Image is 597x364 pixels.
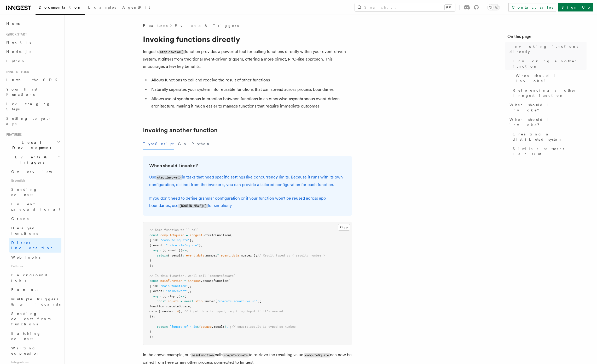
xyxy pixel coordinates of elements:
[514,71,587,86] a: When should I invoke?
[149,259,151,262] span: }
[355,3,455,11] button: Search...⌘K
[4,140,57,150] span: Local Development
[9,185,61,199] a: Sending events
[487,4,500,10] button: Toggle dark mode
[507,33,587,42] h4: On this page
[166,243,199,247] span: "calculate/square"
[217,299,257,303] span: "compute-square-value"
[184,294,186,298] span: {
[177,309,179,313] span: 4
[157,238,159,242] span: :
[191,353,215,357] code: mainFunction
[11,202,60,211] span: Event payload format
[228,279,230,283] span: (
[160,279,182,283] span: mainFunction
[190,305,192,308] span: ,
[6,50,31,54] span: Node.js
[149,279,159,283] span: const
[511,144,587,159] a: Similar pattern: Fan-Out
[175,23,239,28] a: Events & Triggers
[4,152,61,167] button: Events & Triggers
[4,75,61,85] a: Install the SDK
[149,330,151,333] span: }
[88,5,116,9] span: Examples
[232,254,239,257] span: data
[190,289,192,293] span: ,
[195,299,202,303] span: step
[162,248,182,252] span: ({ event })
[11,273,48,282] span: Background jobs
[9,238,61,253] a: Direct invocation
[149,174,346,188] p: Use in tasks that need specific settings like concurrency limits. Because it runs with its own co...
[149,228,199,232] span: // Some function we'll call
[9,167,61,176] a: Overview
[507,100,587,115] a: When should I invoke?
[184,299,193,303] span: await
[164,305,166,308] span: :
[511,56,587,71] a: Invoking another function
[4,32,27,37] span: Quick start
[199,243,201,247] span: }
[159,309,173,313] span: { number
[188,284,190,288] span: }
[4,38,61,47] a: Next.js
[11,187,37,197] span: Sending events
[201,279,228,283] span: .createFunction
[149,284,157,288] span: { id
[150,95,352,110] li: Allows use of synchronous interaction between functions in an otherwise-asynchronous event-driven...
[558,3,593,11] a: Sign Up
[6,87,37,97] span: Your first Functions
[513,88,587,98] span: Referencing another Inngest function
[197,325,201,329] span: ${
[239,254,257,257] span: .number };
[190,238,192,242] span: }
[11,297,61,306] span: Multiple triggers & wildcards
[149,315,155,318] span: });
[143,48,352,70] p: Inngest's function provides a powerful tool for calling functions directly within your event-driv...
[4,154,57,165] span: Events & Triggers
[162,243,164,247] span: :
[188,289,190,293] span: }
[143,23,167,28] span: Features
[122,5,150,9] span: AgentKit
[11,346,41,355] span: Writing expression
[513,132,587,142] span: Creating a distributed system
[4,19,61,28] a: Home
[181,309,182,313] span: ,
[149,305,164,308] span: function
[197,254,204,257] span: data
[509,102,587,113] span: When should I invoke?
[511,86,587,100] a: Referencing another Inngest function
[6,116,51,126] span: Setting up your app
[173,309,175,313] span: :
[6,21,21,26] span: Home
[201,325,212,329] span: square
[4,47,61,56] a: Node.js
[223,353,249,357] code: computeSquare
[157,254,168,257] span: return
[9,309,61,329] a: Sending events from functions
[11,217,28,221] span: Crons
[11,331,41,341] span: Batching events
[257,299,259,303] span: ,
[11,288,38,292] span: Fan out
[6,40,31,44] span: Next.js
[215,299,217,303] span: (
[170,325,197,329] span: `Square of 4 is
[149,264,153,267] span: );
[157,299,166,303] span: const
[160,233,184,237] span: computeSquare
[168,254,182,257] span: { result
[230,233,232,237] span: (
[190,233,202,237] span: inngest
[202,299,215,303] span: .invoke
[9,294,61,309] a: Multiple triggers & wildcards
[9,253,61,262] a: Webhooks
[257,254,325,257] span: // Result typed as { result: number }
[150,76,352,84] li: Allows functions to call and receive the result of other functions
[184,309,283,313] span: // input data is typed, requiring input if it's needed
[226,325,230,329] span: .`
[9,176,61,185] span: Essentials
[149,335,153,339] span: );
[4,70,29,74] span: Inngest tour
